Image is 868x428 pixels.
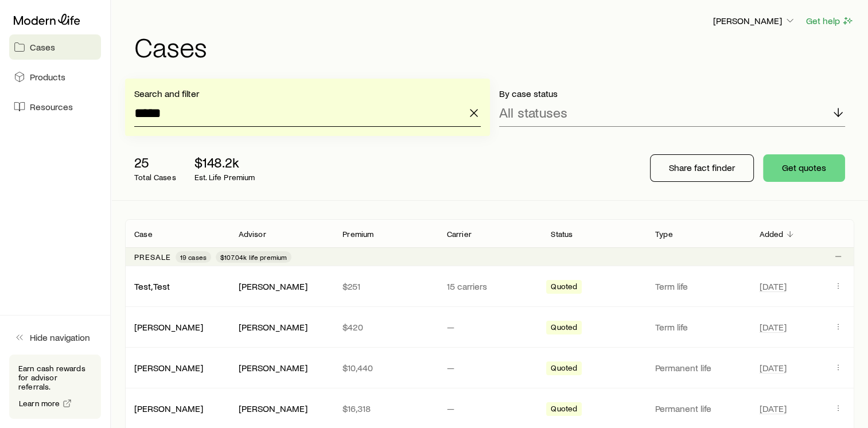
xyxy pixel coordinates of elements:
span: [DATE] [759,403,786,414]
span: [DATE] [759,362,786,373]
div: [PERSON_NAME] [134,321,203,333]
p: $148.2k [194,154,255,170]
p: [PERSON_NAME] [713,15,796,26]
a: [PERSON_NAME] [134,403,203,414]
span: Quoted [551,282,577,294]
p: Search and filter [134,88,481,99]
span: Quoted [551,322,577,334]
p: — [447,362,533,373]
div: [PERSON_NAME] [239,362,308,374]
span: Hide navigation [30,332,90,343]
p: Total Cases [134,173,176,182]
a: Resources [9,94,101,119]
span: 19 cases [180,252,207,262]
a: Products [9,64,101,90]
div: [PERSON_NAME] [239,281,308,293]
span: [DATE] [759,321,786,333]
button: Hide navigation [9,325,101,350]
div: [PERSON_NAME] [134,362,203,374]
p: Case [134,229,153,239]
div: Test, Test [134,281,170,293]
p: Presale [134,252,171,262]
a: Cases [9,34,101,60]
p: — [447,403,533,414]
span: Learn more [19,399,60,407]
button: Share fact finder [650,154,754,182]
span: Resources [30,101,73,112]
p: 25 [134,154,176,170]
p: By case status [499,88,846,99]
p: Permanent life [655,362,741,373]
span: Quoted [551,404,577,416]
p: $251 [342,281,429,292]
span: Quoted [551,363,577,375]
p: Permanent life [655,403,741,414]
div: [PERSON_NAME] [134,403,203,415]
div: [PERSON_NAME] [239,321,308,333]
button: Get quotes [763,154,845,182]
div: [PERSON_NAME] [239,403,308,415]
p: Status [551,229,573,239]
p: Type [655,229,673,239]
a: [PERSON_NAME] [134,362,203,373]
p: 15 carriers [447,281,533,292]
p: — [447,321,533,333]
a: Test, Test [134,281,170,291]
p: $10,440 [342,362,429,373]
p: All statuses [499,104,567,120]
button: Get help [805,14,854,28]
p: Advisor [239,229,266,239]
a: [PERSON_NAME] [134,321,203,332]
p: Earn cash rewards for advisor referrals. [18,364,92,391]
p: Carrier [447,229,472,239]
h1: Cases [134,33,854,60]
span: [DATE] [759,281,786,292]
p: Term life [655,321,741,333]
p: Term life [655,281,741,292]
p: Added [759,229,783,239]
span: Products [30,71,65,83]
p: Est. Life Premium [194,173,255,182]
span: Cases [30,41,55,53]
div: Earn cash rewards for advisor referrals.Learn more [9,355,101,419]
p: Premium [342,229,373,239]
span: $107.04k life premium [220,252,287,262]
button: [PERSON_NAME] [713,14,796,28]
p: Share fact finder [669,162,735,173]
p: $420 [342,321,429,333]
p: $16,318 [342,403,429,414]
